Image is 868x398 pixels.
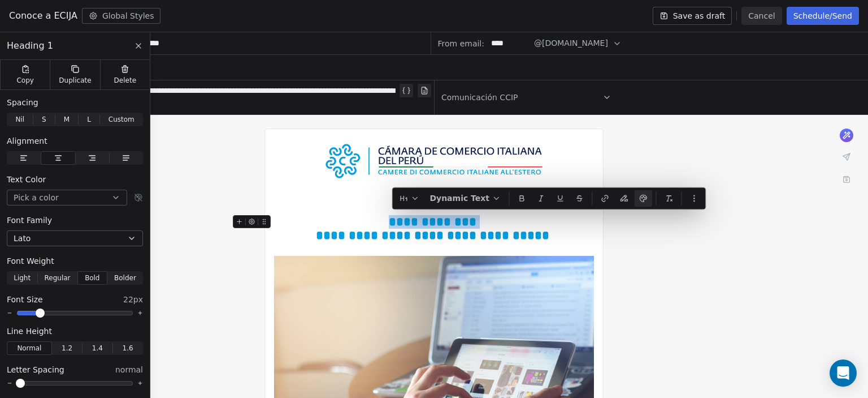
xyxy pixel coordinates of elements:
[59,76,91,85] span: Duplicate
[441,92,518,103] span: Comunicación CCIP
[741,7,782,25] button: Cancel
[14,273,31,283] span: Light
[425,190,505,207] button: Dynamic Text
[92,343,103,353] span: 1.4
[9,9,77,23] span: Conoce a ECIJA
[123,343,133,353] span: 1.6
[64,114,70,125] span: M
[7,190,127,206] button: Pick a color
[7,39,53,53] span: Heading 1
[7,294,43,305] span: Font Size
[7,97,38,108] span: Spacing
[16,76,34,85] span: Copy
[7,135,47,147] span: Alignment
[45,273,71,283] span: Regular
[114,76,137,85] span: Delete
[42,114,46,125] span: S
[62,343,72,353] span: 1.2
[14,233,31,244] span: Lato
[123,294,143,305] span: 22px
[830,360,857,387] div: Open Intercom Messenger
[653,7,732,25] button: Save as draft
[115,364,143,375] span: normal
[7,215,52,226] span: Font Family
[7,364,64,375] span: Letter Spacing
[534,37,608,49] span: @[DOMAIN_NAME]
[114,273,136,283] span: Bolder
[87,114,91,125] span: L
[438,38,484,49] span: From email:
[108,114,134,125] span: Custom
[15,114,24,125] span: Nil
[7,174,46,185] span: Text Color
[7,326,52,337] span: Line Height
[7,255,54,267] span: Font Weight
[82,8,161,24] button: Global Styles
[787,7,859,25] button: Schedule/Send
